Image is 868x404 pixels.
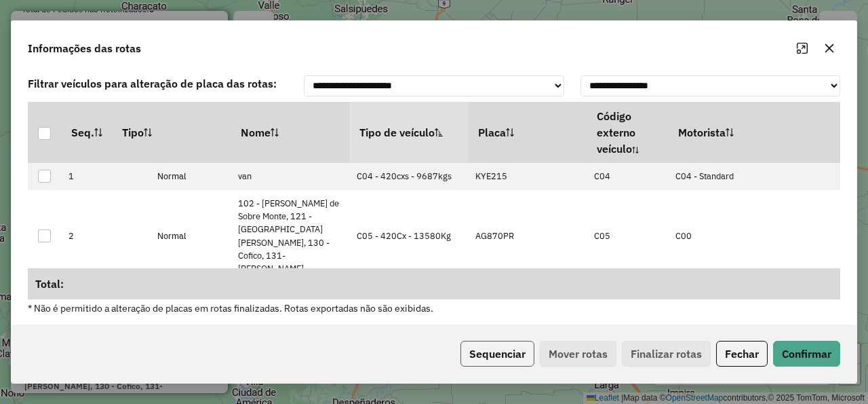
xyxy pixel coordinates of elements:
td: C04 [587,163,669,190]
button: Confirmar [773,341,840,367]
p-celleditor: C04 - Standard [675,170,734,182]
button: Fechar [716,341,768,367]
td: 102 - [PERSON_NAME] de Sobre Monte, 121 - [GEOGRAPHIC_DATA][PERSON_NAME], 130 - Cofico, 131- [PER... [231,190,350,282]
td: 2 [62,190,113,282]
th: Tipo [113,102,231,163]
th: Seq. [62,102,113,163]
th: Motorista [669,102,787,163]
th: Nome [231,102,350,163]
span: Normal [157,170,186,182]
button: Maximize [791,37,813,59]
span: Informações das rotas [28,40,141,56]
th: Placa [469,102,587,163]
td: van [231,163,350,190]
th: Código externo veículo [587,102,669,163]
th: Tipo de veículo [350,102,469,163]
td: C05 - 420Cx - 13580Kg [350,190,469,282]
strong: Filtrar veículos para alteração de placa das rotas: [28,77,277,90]
span: Normal [157,230,186,242]
td: 1 [62,163,113,190]
td: Total: [28,268,787,299]
td: C05 [587,190,669,282]
button: Sequenciar [460,341,534,367]
td: C04 - 420cxs - 9687kgs [350,163,469,190]
p-celleditor: C00 [675,230,692,242]
p-celleditor: KYE215 [475,170,507,182]
p-celleditor: AG870PR [475,230,514,242]
small: * Não é permitido a alteração de placas em rotas finalizadas. Rotas exportadas não são exibidas. [28,302,433,314]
